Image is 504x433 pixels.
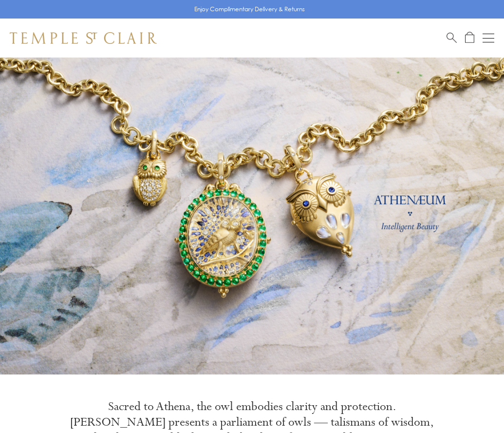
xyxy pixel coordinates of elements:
img: Temple St. Clair [10,32,157,44]
p: Enjoy Complimentary Delivery & Returns [194,4,305,14]
button: Open navigation [483,32,494,44]
a: Open Shopping Bag [465,32,474,44]
a: Search [447,32,457,44]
